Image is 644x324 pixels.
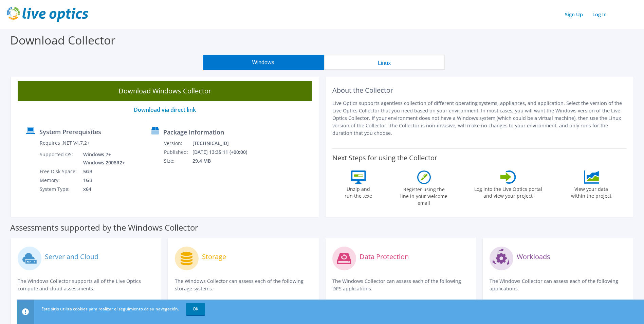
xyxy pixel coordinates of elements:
td: Memory: [39,176,78,185]
td: Windows 7+ Windows 2008R2+ [78,150,126,167]
td: [DATE] 13:35:11 (+00:00) [192,148,256,157]
a: Download via direct link [134,106,196,113]
label: Unzip and run the .exe [343,184,374,199]
button: Linux [324,55,445,70]
p: The Windows Collector can assess each of the following applications. [490,277,626,292]
p: The Windows Collector can assess each of the following storage systems. [175,277,312,292]
label: Log into the Live Optics portal and view your project [474,184,542,199]
td: Version: [164,139,192,148]
td: 5GB [78,167,126,176]
td: Supported OS: [39,150,78,167]
td: 1GB [78,176,126,185]
td: 29.4 MB [192,157,256,165]
h2: About the Collector [332,86,627,94]
td: System Type: [39,185,78,194]
a: Download Windows Collector [18,81,312,101]
label: Assessments supported by the Windows Collector [10,224,198,231]
label: Register using the line in your welcome email [399,184,449,206]
label: System Prerequisites [39,128,101,135]
a: Log In [589,10,610,19]
img: live_optics_svg.svg [7,7,88,22]
label: Package Information [163,129,224,136]
a: OK [186,303,205,315]
label: Requires .NET V4.7.2+ [40,140,90,146]
p: The Windows Collector supports all of the Live Optics compute and cloud assessments. [18,277,154,292]
td: x64 [78,185,126,194]
label: Download Collector [10,32,115,48]
label: Workloads [517,253,550,260]
td: Published: [164,148,192,157]
label: Data Protection [360,253,409,260]
span: Este sitio utiliza cookies para realizar el seguimiento de su navegación. [41,306,179,312]
p: Live Optics supports agentless collection of different operating systems, appliances, and applica... [332,100,627,137]
button: Windows [203,55,324,70]
td: Size: [164,157,192,165]
label: View your data within the project [567,184,616,199]
label: Next Steps for using the Collector [332,154,437,162]
td: [TECHNICAL_ID] [192,139,256,148]
td: Free Disk Space: [39,167,78,176]
p: The Windows Collector can assess each of the following DPS applications. [332,277,469,292]
a: Sign Up [562,10,586,19]
label: Storage [202,253,226,260]
label: Server and Cloud [45,253,98,260]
